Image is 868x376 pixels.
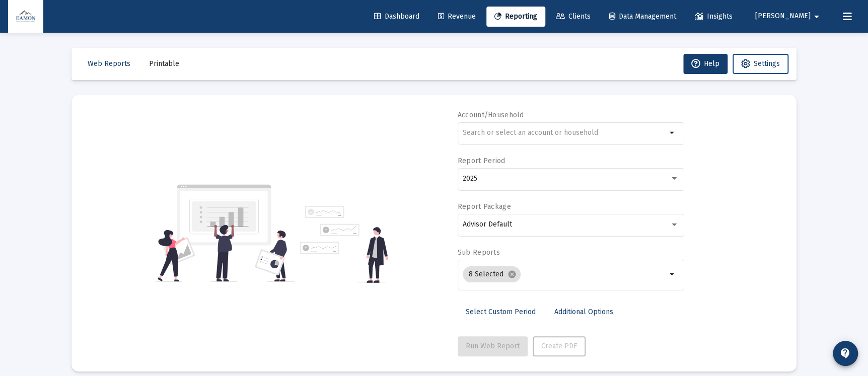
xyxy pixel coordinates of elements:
[300,206,388,283] img: reporting-alt
[609,12,676,21] span: Data Management
[458,111,524,119] label: Account/Household
[463,174,477,183] span: 2025
[149,59,179,68] span: Printable
[754,59,780,68] span: Settings
[80,54,138,74] button: Web Reports
[494,12,537,21] span: Reporting
[458,248,500,257] label: Sub Reports
[141,54,187,74] button: Printable
[430,7,484,27] a: Revenue
[554,308,613,316] span: Additional Options
[463,129,667,137] input: Search or select an account or household
[601,7,684,27] a: Data Management
[548,7,599,27] a: Clients
[458,336,528,356] button: Run Web Report
[463,266,521,282] mat-chip: 8 Selected
[687,7,741,27] a: Insights
[88,59,130,68] span: Web Reports
[755,12,811,21] span: [PERSON_NAME]
[486,7,545,27] a: Reporting
[16,7,36,27] img: Dashboard
[463,264,667,284] mat-chip-list: Selection
[667,268,679,280] mat-icon: arrow_drop_down
[556,12,591,21] span: Clients
[839,347,851,359] mat-icon: contact_support
[811,7,823,27] mat-icon: arrow_drop_down
[458,202,511,211] label: Report Package
[733,54,788,74] button: Settings
[743,6,835,26] button: [PERSON_NAME]
[156,183,294,283] img: reporting
[438,12,476,21] span: Revenue
[695,12,733,21] span: Insights
[533,336,586,356] button: Create PDF
[374,12,419,21] span: Dashboard
[541,342,577,350] span: Create PDF
[691,59,719,68] span: Help
[458,157,505,165] label: Report Period
[466,342,520,350] span: Run Web Report
[463,220,512,229] span: Advisor Default
[667,127,679,139] mat-icon: arrow_drop_down
[683,54,728,74] button: Help
[366,7,427,27] a: Dashboard
[466,308,536,316] span: Select Custom Period
[508,270,517,279] mat-icon: cancel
